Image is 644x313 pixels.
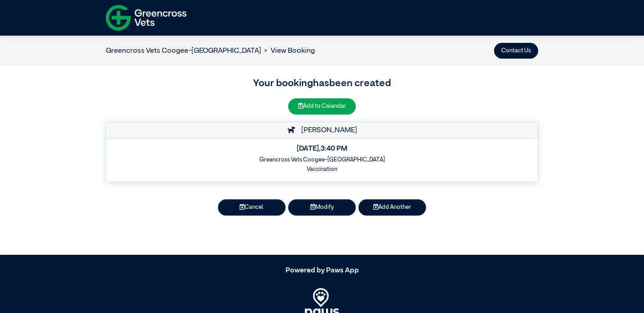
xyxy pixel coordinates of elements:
[106,76,538,92] h3: Your booking has been created
[112,156,532,163] h6: Greencross Vets Coogee-[GEOGRAPHIC_DATA]
[106,46,315,56] nav: breadcrumb
[358,199,426,215] button: Add Another
[106,47,261,55] a: Greencross Vets Coogee-[GEOGRAPHIC_DATA]
[297,127,357,134] span: [PERSON_NAME]
[288,98,356,114] button: Add to Calendar
[106,2,186,33] img: f-logo
[218,199,286,215] button: Cancel
[288,199,356,215] button: Modify
[106,267,538,275] h5: Powered by Paws App
[261,46,315,56] li: View Booking
[112,145,532,153] h5: [DATE] , 3:40 PM
[494,43,538,59] button: Contact Us
[112,166,532,173] h6: Vaccination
